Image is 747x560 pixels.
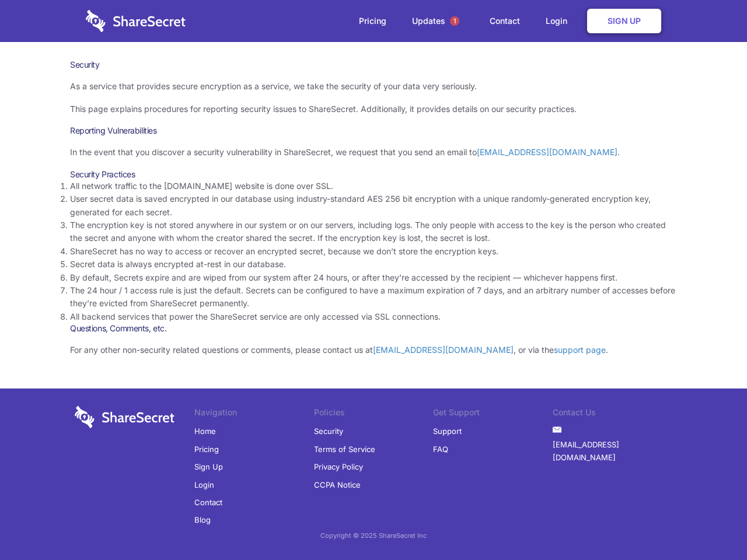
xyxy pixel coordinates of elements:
[450,16,459,26] span: 1
[314,406,434,422] li: Policies
[433,422,462,440] a: Support
[70,192,677,219] li: User secret data is saved encrypted in our database using industry-standard AES 256 bit encryptio...
[534,3,585,39] a: Login
[553,436,672,467] a: [EMAIL_ADDRESS][DOMAIN_NAME]
[477,147,617,157] a: [EMAIL_ADDRESS][DOMAIN_NAME]
[70,284,677,310] li: The 24 hour / 1 access rule is just the default. Secrets can be configured to have a maximum expi...
[70,125,677,136] h3: Reporting Vulnerabilities
[70,258,677,271] li: Secret data is always encrypted at-rest in our database.
[553,406,672,422] li: Contact Us
[373,345,514,355] a: [EMAIL_ADDRESS][DOMAIN_NAME]
[433,406,553,422] li: Get Support
[314,476,361,494] a: CCPA Notice
[347,3,398,39] a: Pricing
[433,440,448,458] a: FAQ
[70,103,677,116] p: This page explains procedures for reporting security issues to ShareSecret. Additionally, it prov...
[194,440,219,458] a: Pricing
[587,9,661,33] a: Sign Up
[314,458,363,475] a: Privacy Policy
[70,245,677,258] li: ShareSecret has no way to access or recover an encrypted secret, because we don’t store the encry...
[194,511,211,528] a: Blog
[314,440,375,458] a: Terms of Service
[86,10,186,32] img: logo-wordmark-white-trans-d4663122ce5f474addd5e946df7df03e33cb6a1c49d2221995e7729f52c070b2.svg
[70,60,677,70] h1: Security
[70,169,677,180] h3: Security Practices
[194,458,223,475] a: Sign Up
[70,344,677,356] p: For any other non-security related questions or comments, please contact us at , or via the .
[194,422,216,440] a: Home
[194,406,314,422] li: Navigation
[314,422,343,440] a: Security
[70,80,677,93] p: As a service that provides secure encryption as a service, we take the security of your data very...
[194,476,214,494] a: Login
[70,180,677,192] li: All network traffic to the [DOMAIN_NAME] website is done over SSL.
[70,323,677,334] h3: Questions, Comments, etc.
[70,219,677,245] li: The encryption key is not stored anywhere in our system or on our servers, including logs. The on...
[75,406,174,428] img: logo-wordmark-white-trans-d4663122ce5f474addd5e946df7df03e33cb6a1c49d2221995e7729f52c070b2.svg
[478,3,532,39] a: Contact
[554,345,606,355] a: support page
[194,494,222,511] a: Contact
[70,310,677,323] li: All backend services that power the ShareSecret service are only accessed via SSL connections.
[70,146,677,159] p: In the event that you discover a security vulnerability in ShareSecret, we request that you send ...
[70,271,677,284] li: By default, Secrets expire and are wiped from our system after 24 hours, or after they’re accesse...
